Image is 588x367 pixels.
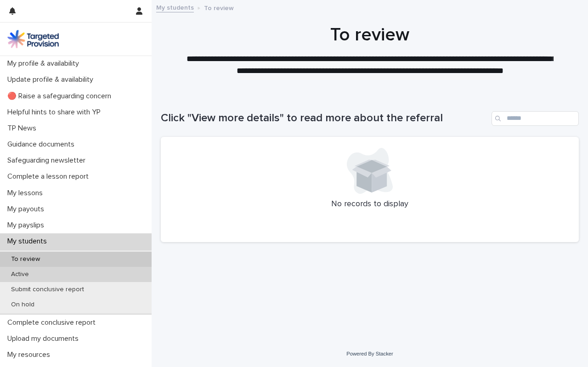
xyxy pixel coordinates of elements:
p: Submit conclusive report [4,286,91,294]
p: To review [204,2,234,12]
p: Complete a lesson report [4,172,96,181]
p: My payslips [4,221,51,230]
a: Powered By Stacker [346,351,393,356]
h1: Click "View more details" to read more about the referral [161,112,488,125]
p: No records to display [172,199,568,209]
p: My resources [4,350,57,359]
img: M5nRWzHhSzIhMunXDL62 [7,30,59,48]
p: Complete conclusive report [4,318,103,327]
p: To review [4,255,47,263]
p: Guidance documents [4,140,82,149]
h1: To review [161,24,579,46]
p: My payouts [4,205,51,214]
p: TP News [4,124,44,133]
a: My students [156,2,194,12]
p: My students [4,237,54,246]
p: Upload my documents [4,334,86,343]
p: Update profile & availability [4,75,101,84]
p: 🔴 Raise a safeguarding concern [4,92,119,101]
p: My profile & availability [4,59,86,68]
input: Search [492,111,579,126]
p: Active [4,271,36,278]
p: My lessons [4,189,50,198]
p: Helpful hints to share with YP [4,108,108,117]
p: On hold [4,301,42,309]
p: Safeguarding newsletter [4,156,93,165]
